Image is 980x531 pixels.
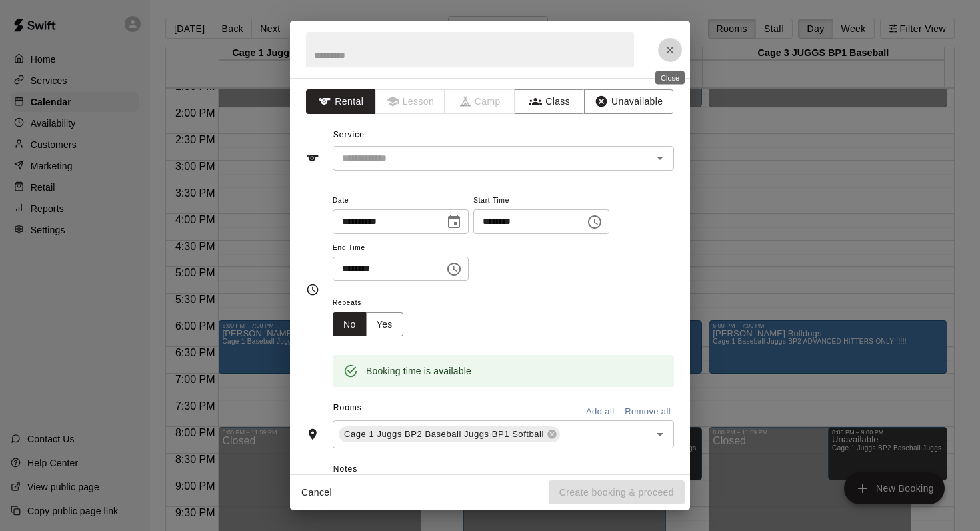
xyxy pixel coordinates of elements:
button: Add all [579,402,621,422]
button: Close [658,38,682,62]
div: Cage 1 Juggs BP2 Baseball Juggs BP1 Softball [339,426,560,442]
svg: Rooms [306,428,319,441]
span: Notes [333,459,674,480]
span: Service [333,130,365,139]
button: Cancel [295,480,338,505]
svg: Timing [306,283,319,296]
button: Open [651,149,669,167]
button: Choose time, selected time is 2:00 PM [581,209,608,235]
span: Rooms [333,403,362,412]
span: Start Time [473,192,609,210]
svg: Service [306,151,319,165]
button: Yes [366,312,403,337]
button: Open [651,425,669,444]
span: Date [333,192,469,210]
span: Repeats [333,294,414,312]
button: Unavailable [584,89,673,114]
button: Choose time, selected time is 2:15 PM [441,256,467,282]
span: Lessons must be created in the Services page first [376,89,446,114]
div: Close [655,71,685,85]
div: Booking time is available [366,359,471,383]
div: outlined button group [333,312,403,337]
span: Cage 1 Juggs BP2 Baseball Juggs BP1 Softball [339,428,549,441]
button: Choose date, selected date is Aug 18, 2025 [441,209,467,235]
button: Rental [306,89,376,114]
span: Camps can only be created in the Services page [445,89,515,114]
button: Class [515,89,585,114]
span: End Time [333,239,469,257]
button: No [333,312,367,337]
button: Remove all [621,402,674,422]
